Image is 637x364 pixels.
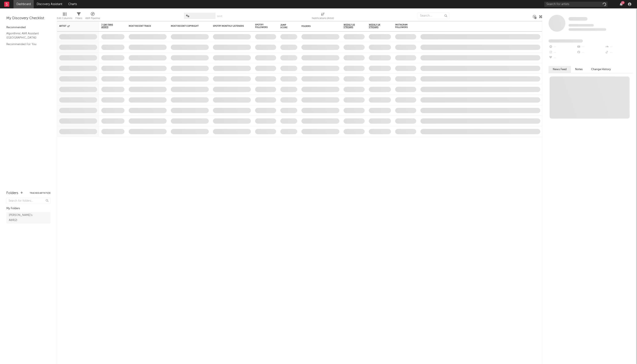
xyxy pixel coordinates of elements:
[59,25,91,27] div: Artist
[129,25,160,27] div: Most Recent Track
[9,213,39,223] div: [PERSON_NAME]'s A&R ( 2 )
[57,11,72,23] div: Edit Columns
[57,16,72,21] div: Edit Columns
[569,24,594,27] span: Tracking Since: [DATE]
[577,50,605,55] div: --
[605,44,633,50] div: --
[369,24,385,29] span: Weekly UK Streams
[101,24,118,29] span: 7-Day Fans Added
[6,206,51,211] div: My Folders
[255,24,270,29] div: Spotify Followers
[6,191,18,196] div: Folders
[569,28,606,31] span: 0 fans last week
[6,212,51,223] a: [PERSON_NAME]'s A&R(2)
[6,42,46,47] a: Recommended For You
[6,198,51,204] input: Search for folders...
[549,66,571,73] button: News Feed
[75,16,82,21] div: Filters
[577,44,605,50] div: --
[549,55,577,61] div: --
[85,16,100,21] div: A&R Pipeline
[6,16,51,21] div: My Discovery Checklist
[549,44,577,50] div: --
[620,3,623,6] button: 13
[587,66,615,73] button: Change History
[569,17,587,21] span: Some Artist
[171,25,202,27] div: Most Recent Copyright
[418,13,449,19] input: Search...
[395,24,410,29] div: Instagram Followers
[280,24,291,29] div: Jump Score
[301,25,333,28] div: Folders
[544,2,608,7] input: Search for artists
[549,39,583,43] span: Fans Added by Platform
[75,11,82,23] div: Filters
[571,66,587,73] button: Notes
[569,17,587,21] a: Some Artist
[605,50,633,55] div: --
[549,50,577,55] div: --
[312,16,334,21] div: Notifications (Artist)
[6,31,46,40] a: Algorithmic A&R Assistant ([GEOGRAPHIC_DATA])
[6,25,51,30] div: Recommended
[344,24,358,29] span: Weekly US Streams
[217,15,222,17] button: Save
[621,1,625,4] div: 13
[312,11,334,23] div: Notifications (Artist)
[30,192,51,194] button: Tracked Artists(9)
[85,11,100,23] div: A&R Pipeline
[213,25,245,27] div: Spotify Monthly Listeners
